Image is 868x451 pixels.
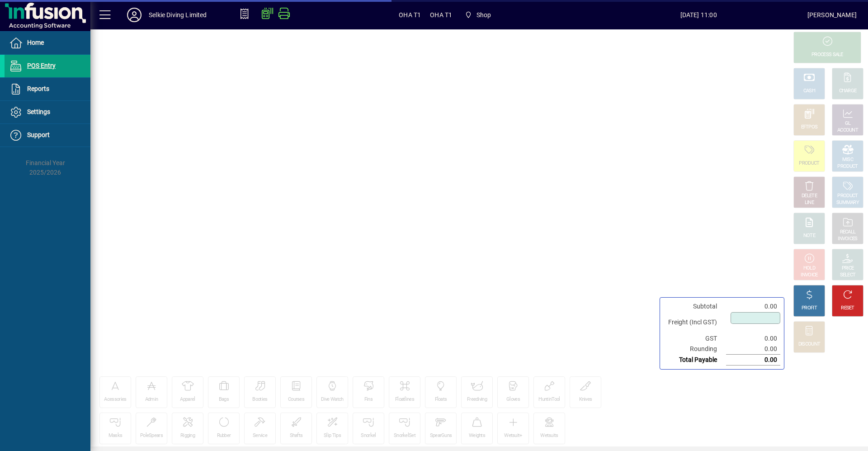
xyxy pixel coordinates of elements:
[27,85,49,92] span: Reports
[540,432,558,439] div: Wetsuits
[837,127,858,134] div: ACCOUNT
[395,396,414,403] div: Floatlines
[399,8,421,22] span: OHA T1
[120,7,149,23] button: Profile
[664,301,726,312] td: Subtotal
[839,88,857,95] div: CHARGE
[430,432,452,439] div: SpearGuns
[805,199,814,206] div: LINE
[290,432,303,439] div: Shafts
[802,305,817,312] div: PROFIT
[841,305,854,312] div: RESET
[145,396,158,403] div: Admin
[837,163,858,170] div: PRODUCT
[801,124,818,131] div: EFTPOS
[726,355,780,366] td: 0.00
[252,396,267,403] div: Booties
[664,355,726,366] td: Total Payable
[140,432,163,439] div: PoleSpears
[461,7,495,23] span: Shop
[801,272,817,279] div: INVOICE
[837,193,858,199] div: PRODUCT
[217,432,231,439] div: Rubber
[149,8,207,22] div: Selkie Diving Limited
[5,78,90,100] a: Reports
[842,157,853,163] div: MISC
[726,333,780,344] td: 0.00
[840,272,856,279] div: SELECT
[288,396,304,403] div: Courses
[27,108,50,115] span: Settings
[836,199,859,206] div: SUMMARY
[104,396,126,403] div: Acessories
[664,344,726,355] td: Rounding
[219,396,229,403] div: Bags
[469,432,485,439] div: Weights
[803,233,815,239] div: NOTE
[590,8,807,22] span: [DATE] 11:00
[430,8,452,22] span: OHA T1
[579,396,592,403] div: Knives
[5,101,90,123] a: Settings
[807,8,857,22] div: [PERSON_NAME]
[802,193,817,199] div: DELETE
[394,432,415,439] div: SnorkelSet
[253,432,267,439] div: Service
[803,88,815,95] div: CASH
[5,32,90,54] a: Home
[664,312,726,333] td: Freight (Incl GST)
[504,432,522,439] div: Wetsuit+
[321,396,343,403] div: Dive Watch
[435,396,447,403] div: Floats
[27,39,44,46] span: Home
[811,52,843,58] div: PROCESS SALE
[799,160,819,167] div: PRODUCT
[798,341,820,348] div: DISCOUNT
[838,236,857,242] div: INVOICES
[664,333,726,344] td: GST
[27,62,56,69] span: POS Entry
[506,396,520,403] div: Gloves
[324,432,341,439] div: Slip Tips
[467,396,487,403] div: Freediving
[476,8,491,22] span: Shop
[27,131,50,138] span: Support
[803,265,815,272] div: HOLD
[845,120,851,127] div: GL
[726,301,780,312] td: 0.00
[5,124,90,147] a: Support
[180,396,195,403] div: Apparel
[842,265,854,272] div: PRICE
[840,229,856,236] div: RECALL
[361,432,376,439] div: Snorkel
[538,396,560,403] div: HuntinTool
[108,432,123,439] div: Masks
[180,432,195,439] div: Rigging
[364,396,373,403] div: Fins
[726,344,780,355] td: 0.00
